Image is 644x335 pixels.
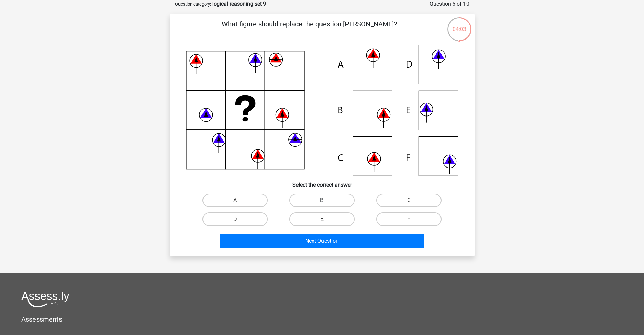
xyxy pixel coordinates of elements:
h6: Select the correct answer [181,176,464,188]
label: C [376,194,442,207]
label: A [202,194,268,207]
p: What figure should replace the question [PERSON_NAME]? [181,19,438,39]
label: E [289,212,355,226]
img: Assessly logo [21,291,69,307]
label: F [376,212,442,226]
div: 04:03 [447,17,472,33]
h5: Assessments [21,315,623,324]
label: D [202,212,268,226]
button: Next Question [220,234,424,248]
small: Question category: [175,2,211,7]
label: B [289,194,355,207]
strong: logical reasoning set 9 [212,1,266,7]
